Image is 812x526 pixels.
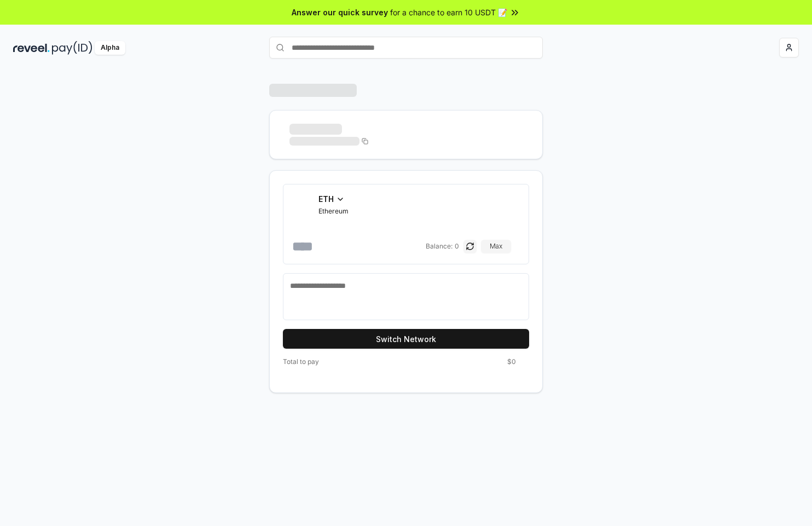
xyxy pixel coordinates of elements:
span: 0 [455,242,459,251]
span: $0 [507,357,516,366]
span: Answer our quick survey [292,7,388,18]
img: reveel_dark [13,41,50,55]
span: Balance: [426,242,453,251]
span: ETH [318,193,334,205]
img: pay_id [52,41,92,55]
span: Ethereum [318,207,349,216]
span: for a chance to earn 10 USDT 📝 [390,7,507,18]
div: Alpha [95,41,125,55]
span: Total to pay [283,357,319,366]
button: Switch Network [283,329,529,349]
button: Max [481,240,511,253]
